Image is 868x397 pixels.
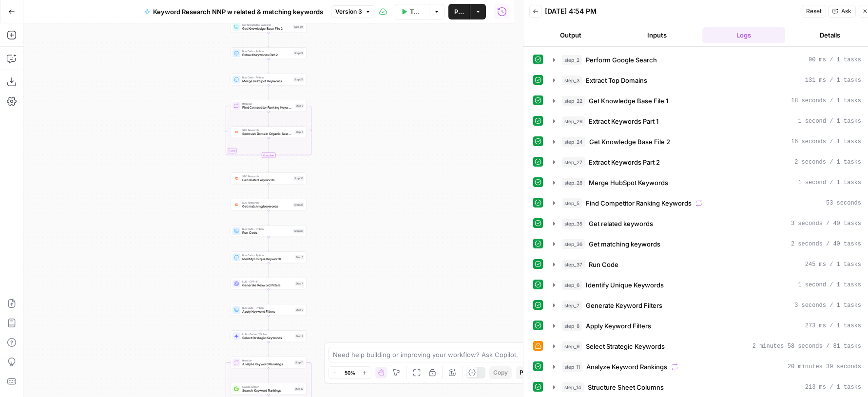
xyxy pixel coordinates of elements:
[242,336,293,340] span: Select Strategic Keywords
[547,154,867,170] button: 2 seconds / 1 tasks
[231,199,307,210] div: SEO ResearchGet matching keywordsStep 36
[268,85,270,99] g: Edge from step_28 to step_5
[806,7,822,16] span: Reset
[529,27,612,43] button: Output
[616,27,699,43] button: Inputs
[231,357,307,368] div: IterationAnalyze Keyword RankingsStep 11
[589,219,653,228] span: Get related keywords
[489,366,512,379] button: Copy
[262,152,276,158] div: Complete
[516,366,540,379] button: Paste
[242,23,291,27] span: Get Knowledge Base File
[562,382,584,392] span: step_14
[268,33,270,47] g: Edge from step_24 to step_27
[562,76,582,85] span: step_3
[295,255,304,260] div: Step 6
[242,174,291,178] span: SEO Research
[805,76,861,85] span: 131 ms / 1 tasks
[231,251,307,263] div: Run Code · PythonIdentify Unique KeywordsStep 6
[589,178,668,188] span: Merge HubSpot Keywords
[752,342,861,351] span: 2 minutes 58 seconds / 81 tasks
[547,113,867,129] button: 1 second / 1 tasks
[138,4,329,19] button: Keyword Research NNP w related & matching keywords
[242,280,293,284] span: LLM · GPT-4.1
[547,379,867,395] button: 213 ms / 1 tasks
[589,96,668,106] span: Get Knowledge Base File 1
[586,76,647,85] span: Extract Top Domains
[242,53,291,57] span: Extract Keywords Part 2
[547,339,867,354] button: 2 minutes 58 seconds / 81 tasks
[547,277,867,293] button: 1 second / 1 tasks
[802,5,826,18] button: Reset
[788,362,861,371] span: 20 minutes 39 seconds
[231,383,307,395] div: Google SearchSearch Keyword RankingsStep 12
[242,102,293,106] span: Iteration
[231,172,307,184] div: SEO ResearchGet related keywordsStep 35
[828,5,856,18] button: Ask
[562,239,585,249] span: step_36
[547,195,867,211] button: 53 seconds
[242,201,291,205] span: SEO Research
[547,216,867,231] button: 3 seconds / 40 tasks
[242,227,291,231] span: Run Code · Python
[702,27,785,43] button: Logs
[562,198,582,208] span: step_5
[242,76,291,79] span: Run Code · Python
[294,360,304,365] div: Step 11
[242,283,293,288] span: Generate Keyword Filters
[231,278,307,289] div: LLM · GPT-4.1Generate Keyword FiltersStep 7
[547,52,867,68] button: 90 ms / 1 tasks
[153,7,323,17] span: Keyword Research NNP w related & matching keywords
[798,117,861,126] span: 1 second / 1 tasks
[242,257,293,262] span: Identify Unique Keywords
[798,281,861,289] span: 1 second / 1 tasks
[547,134,867,150] button: 16 seconds / 1 tasks
[295,130,305,134] div: Step 4
[589,116,658,126] span: Extract Keywords Part 1
[293,229,304,233] div: Step 37
[335,7,362,16] span: Version 3
[589,157,660,167] span: Extract Keywords Part 2
[562,321,582,331] span: step_8
[562,260,585,269] span: step_37
[794,301,861,310] span: 3 seconds / 1 tasks
[562,280,582,290] span: step_6
[294,387,304,391] div: Step 12
[293,203,304,207] div: Step 36
[234,130,239,134] img: p4kt2d9mz0di8532fmfgvfq6uqa0
[562,137,585,147] span: step_24
[268,368,270,382] g: Edge from step_11 to step_12
[589,260,618,269] span: Run Code
[231,21,307,33] div: Get Knowledge Base FileGet Knowledge Base File 2Step 24
[268,184,270,198] g: Edge from step_35 to step_36
[547,298,867,313] button: 3 seconds / 1 tasks
[791,219,861,228] span: 3 seconds / 40 tasks
[231,152,307,158] div: Complete
[268,316,270,330] g: Edge from step_8 to step_9
[242,332,293,336] span: LLM · Gemini 2.5 Pro
[242,253,293,257] span: Run Code · Python
[345,369,355,377] span: 50%
[547,318,867,334] button: 273 ms / 1 tasks
[547,359,867,375] button: 20 minutes 39 seconds
[231,100,307,112] div: LoopIterationFind Competitor Ranking KeywordsStep 5
[562,219,585,228] span: step_35
[586,198,692,208] span: Find Competitor Ranking Keywords
[547,257,867,272] button: 245 ms / 1 tasks
[295,334,304,339] div: Step 9
[547,175,867,190] button: 1 second / 1 tasks
[798,178,861,187] span: 1 second / 1 tasks
[586,341,665,351] span: Select Strategic Keywords
[295,308,304,312] div: Step 8
[242,178,291,183] span: Get related keywords
[586,301,662,310] span: Generate Keyword Filters
[295,282,304,286] div: Step 7
[562,157,585,167] span: step_27
[791,137,861,146] span: 16 seconds / 1 tasks
[547,73,867,88] button: 131 ms / 1 tasks
[242,385,292,389] span: Google Search
[295,104,304,108] div: Step 5
[791,240,861,248] span: 2 seconds / 40 tasks
[242,49,291,53] span: Run Code · Python
[562,96,585,106] span: step_22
